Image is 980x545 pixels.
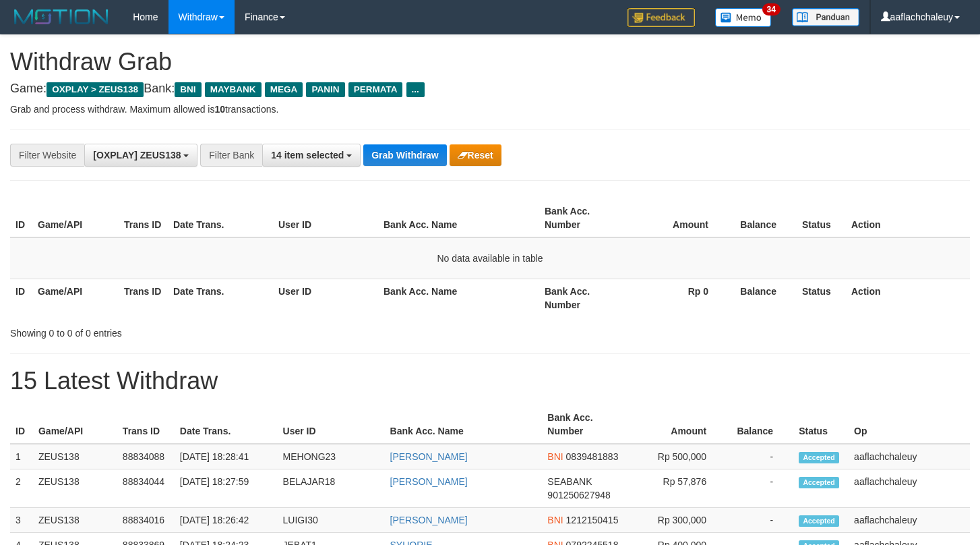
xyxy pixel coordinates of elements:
th: Game/API [32,199,119,237]
th: Date Trans. [168,199,273,237]
th: Game/API [32,279,119,317]
td: 88834016 [117,508,175,533]
th: Game/API [33,405,117,444]
span: ... [406,82,425,97]
img: Button%20Memo.svg [715,8,772,27]
span: BNI [547,451,563,462]
a: [PERSON_NAME] [390,476,468,487]
td: 88834044 [117,469,175,508]
th: Bank Acc. Number [542,405,626,444]
th: Bank Acc. Number [539,279,625,317]
span: 34 [762,3,780,16]
button: Grab Withdraw [363,144,446,166]
span: Accepted [799,477,839,488]
th: Rp 0 [625,279,729,317]
td: ZEUS138 [33,469,117,508]
span: Accepted [799,452,839,463]
th: Trans ID [119,199,168,237]
td: [DATE] 18:27:59 [175,469,278,508]
a: [PERSON_NAME] [390,515,468,525]
th: Bank Acc. Name [378,199,539,237]
td: Rp 500,000 [626,444,727,469]
th: User ID [273,279,378,317]
td: [DATE] 18:28:41 [175,444,278,469]
th: User ID [278,405,385,444]
th: Action [846,199,970,237]
div: Filter Bank [200,144,262,167]
td: 3 [10,508,33,533]
td: aaflachchaleuy [849,444,970,469]
th: Status [793,405,849,444]
th: Bank Acc. Name [385,405,543,444]
span: Copy 901250627948 to clipboard [547,490,610,500]
th: Trans ID [117,405,175,444]
span: BNI [175,82,201,97]
td: Rp 57,876 [626,469,727,508]
td: BELAJAR18 [278,469,385,508]
h1: 15 Latest Withdraw [10,368,970,395]
th: Status [797,279,846,317]
th: Status [797,199,846,237]
td: 2 [10,469,33,508]
td: aaflachchaleuy [849,469,970,508]
td: - [727,444,793,469]
span: PERMATA [348,82,403,97]
span: PANIN [306,82,344,97]
div: Filter Website [10,144,84,167]
th: Balance [727,405,793,444]
th: Amount [626,405,727,444]
div: Showing 0 to 0 of 0 entries [10,321,398,340]
h1: Withdraw Grab [10,49,970,76]
strong: 10 [214,104,225,115]
th: User ID [273,199,378,237]
td: MEHONG23 [278,444,385,469]
th: Date Trans. [175,405,278,444]
td: [DATE] 18:26:42 [175,508,278,533]
th: Bank Acc. Name [378,279,539,317]
th: Balance [729,279,797,317]
th: ID [10,279,32,317]
span: Accepted [799,515,839,527]
th: Balance [729,199,797,237]
th: Op [849,405,970,444]
button: Reset [450,144,501,166]
th: ID [10,405,33,444]
span: MAYBANK [205,82,262,97]
img: Feedback.jpg [627,8,695,27]
td: 1 [10,444,33,469]
th: Trans ID [119,279,168,317]
th: ID [10,199,32,237]
td: No data available in table [10,237,970,279]
span: BNI [547,515,563,525]
td: ZEUS138 [33,444,117,469]
img: MOTION_logo.png [10,7,113,27]
a: [PERSON_NAME] [390,451,468,462]
span: Copy 0839481883 to clipboard [566,451,619,462]
span: MEGA [265,82,303,97]
span: SEABANK [547,476,592,487]
td: ZEUS138 [33,508,117,533]
td: Rp 300,000 [626,508,727,533]
th: Action [846,279,970,317]
img: panduan.png [792,8,859,26]
th: Bank Acc. Number [539,199,625,237]
span: [OXPLAY] ZEUS138 [93,150,181,161]
td: - [727,469,793,508]
td: 88834088 [117,444,175,469]
th: Date Trans. [168,279,273,317]
td: aaflachchaleuy [849,508,970,533]
p: Grab and process withdraw. Maximum allowed is transactions. [10,103,970,116]
span: OXPLAY > ZEUS138 [47,82,144,97]
td: LUIGI30 [278,508,385,533]
th: Amount [625,199,729,237]
button: 14 item selected [262,144,361,167]
h4: Game: Bank: [10,82,970,96]
span: Copy 1212150415 to clipboard [566,515,619,525]
span: 14 item selected [271,150,344,161]
button: [OXPLAY] ZEUS138 [84,144,197,167]
td: - [727,508,793,533]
